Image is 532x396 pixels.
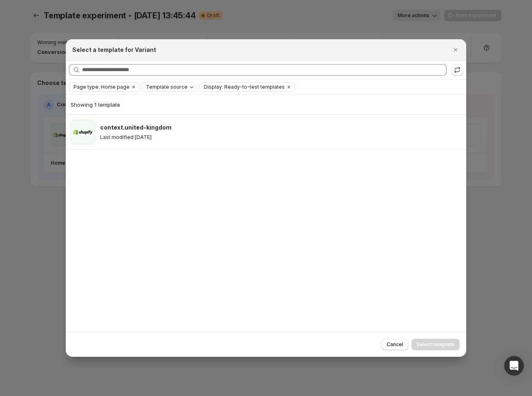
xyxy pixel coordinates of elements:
[146,84,188,90] span: Template source
[285,83,293,92] button: Clear
[71,101,120,108] span: Showing 1 template
[204,84,285,90] span: Display: Ready-to-test templates
[387,341,403,348] span: Cancel
[100,123,172,132] h3: context.united-kingdom
[130,83,138,92] button: Clear
[382,339,408,350] button: Cancel
[200,83,285,92] button: Display: Ready-to-test templates
[74,84,130,90] span: Page type: Home page
[69,83,130,92] button: Page type: Home page
[142,83,197,92] button: Template source
[72,46,156,54] h2: Select a template for Variant
[504,356,524,376] div: Open Intercom Messenger
[100,134,152,141] p: Last modified [DATE]
[71,120,95,144] img: context.united-kingdom
[450,44,461,56] button: Close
